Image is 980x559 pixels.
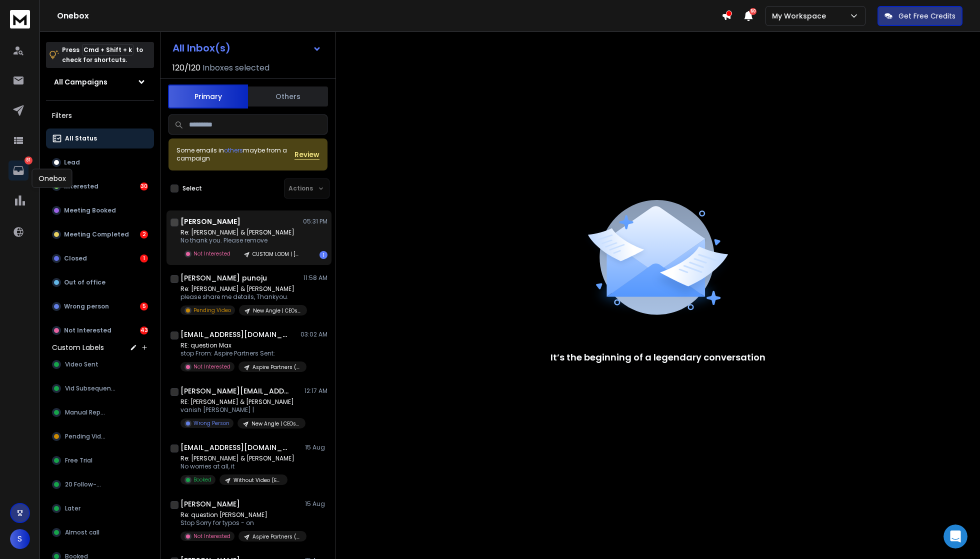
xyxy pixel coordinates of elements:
p: stop From: Aspire Partners Sent: [180,349,300,357]
button: Wrong person5 [46,296,154,316]
b: [EMAIL_ADDRESS][DOMAIN_NAME] [16,59,95,77]
div: 1 [319,251,327,259]
button: Not Interested43 [46,320,154,340]
p: New Angle | CEOs & Founders | [GEOGRAPHIC_DATA] [251,420,299,427]
p: Re: question [PERSON_NAME] [180,511,300,519]
p: Wrong Person [193,419,229,427]
button: go back [6,4,25,23]
button: Primary [168,84,248,108]
div: Hey [PERSON_NAME], thanks for reaching out.I understand that its not reaching the limit, let me c... [8,260,164,326]
span: 120 / 120 [172,62,200,74]
iframe: Intercom live chat [943,524,967,548]
button: Closed1 [46,248,154,268]
button: S [10,529,30,549]
p: 81 [24,156,32,164]
div: Our usual reply time 🕒 [16,83,156,102]
span: Vid Subsequence [65,384,117,392]
span: 20 Follow-up [65,480,104,488]
button: Emoji picker [15,327,23,335]
button: Review [294,149,319,159]
h1: [EMAIL_ADDRESS][DOMAIN_NAME] [180,329,290,339]
button: Gif picker [31,327,39,335]
b: under 20 minutes [24,93,94,101]
div: You’ll get replies here and in your email:✉️[EMAIL_ADDRESS][DOMAIN_NAME]Our usual reply time🕒unde... [8,33,164,109]
p: Not Interested [193,532,230,540]
p: Without Video (Email & AI Services) [233,476,281,484]
p: The team can also help [48,12,124,22]
p: 05:31 PM [303,217,327,225]
span: others [224,146,243,154]
button: Send a message… [171,323,187,339]
div: the schedule is from 8 am to 5 pm. Since the send limit is 27 emails a day with 12 mins gap betwe... [36,159,192,230]
button: Video Sent [46,354,154,374]
p: Interested [64,182,98,190]
h3: Inboxes selected [202,62,269,74]
p: RE: [PERSON_NAME] & [PERSON_NAME] [180,398,300,406]
p: 12:17 AM [304,387,327,395]
p: please share me details, Thankyou. [180,293,300,301]
p: Lead [64,158,80,166]
h1: [EMAIL_ADDRESS][DOMAIN_NAME] [180,442,290,452]
h1: [PERSON_NAME][EMAIL_ADDRESS][DOMAIN_NAME] [180,386,290,396]
div: Onebox [32,169,72,188]
div: 2 [140,230,148,238]
div: Some emails in maybe from a campaign [176,146,294,162]
button: Manual Reply [46,402,154,422]
img: logo [10,10,30,28]
p: Not Interested [64,326,111,334]
button: Almost call [46,522,154,542]
button: Get Free Credits [877,6,962,26]
textarea: Message… [8,306,191,323]
p: Not Interested [193,250,230,257]
span: Manual Reply [65,408,105,416]
p: Re: [PERSON_NAME] & [PERSON_NAME] [180,454,294,462]
div: Box says… [8,33,192,117]
p: 11:58 AM [303,274,327,282]
p: It’s the beginning of a legendary conversation [550,350,765,364]
div: I understand that its not reaching the limit, let me check all the settings and get back to you! [16,291,156,321]
p: RE: question Max [180,341,300,349]
button: Out of office [46,272,154,292]
p: Wrong person [64,302,109,310]
p: All Status [65,134,97,142]
p: Press to check for shortcuts. [62,45,143,65]
span: Free Trial [65,456,92,464]
p: Booked [193,476,211,483]
p: Meeting Booked [64,206,116,214]
p: 03:02 AM [300,330,327,338]
h1: Box [48,5,63,12]
span: Video Sent [65,360,98,368]
h1: [PERSON_NAME] [180,216,240,226]
div: 1 [140,254,148,262]
img: Profile image for Box [28,5,44,21]
p: 15 Aug [305,443,327,451]
p: CUSTOM LOOM | [PERSON_NAME] | WHOLE WORLD [252,250,300,258]
a: 81 [8,160,28,180]
button: Upload attachment [47,327,55,335]
div: You’ll get replies here and in your email: ✉️ [16,39,156,78]
p: Re: [PERSON_NAME] & [PERSON_NAME] [180,228,300,236]
p: Get Free Credits [898,11,955,21]
span: Almost call [65,528,99,536]
p: Out of office [64,278,105,286]
div: Sameer says… [8,116,192,159]
div: 30 [140,182,148,190]
div: Hey [PERSON_NAME], thanks for reaching out. [16,266,156,286]
span: Pending Video [65,432,108,440]
label: Select [182,184,202,192]
div: I got 40 inboxes in both of the campaigns with the same 27 emails a day setting and still why? [36,116,192,158]
p: No thank you. Please remove [180,236,300,244]
div: Sameer says… [8,159,192,238]
p: Re: [PERSON_NAME] & [PERSON_NAME] [180,285,300,293]
p: vanish [PERSON_NAME] | [180,406,300,414]
button: Lead [46,152,154,172]
h1: [PERSON_NAME] punoju [180,273,267,283]
button: All Status [46,128,154,148]
p: Closed [64,254,87,262]
div: Lakshita says… [8,260,192,334]
div: Close [175,4,193,22]
div: 5 [140,302,148,310]
button: Others [248,85,328,107]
